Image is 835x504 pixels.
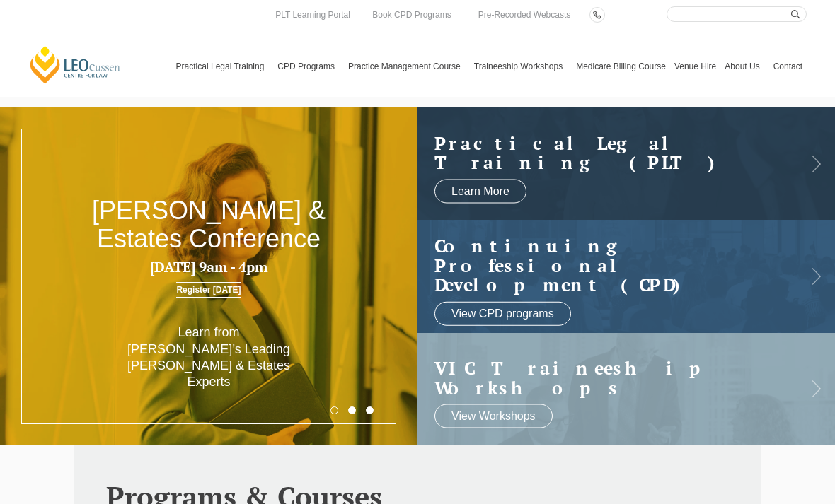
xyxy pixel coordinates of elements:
button: 3 [366,406,374,414]
h2: Continuing Professional Development (CPD) [434,236,795,295]
a: Practice Management Course [344,36,470,97]
a: Register [DATE] [176,282,241,298]
a: Venue Hire [670,36,720,97]
p: Learn from [PERSON_NAME]’s Leading [PERSON_NAME] & Estates Experts [125,324,292,391]
h2: [PERSON_NAME] & Estates Conference [83,197,334,252]
a: Traineeship Workshops [470,36,572,97]
a: Contact [769,36,807,97]
button: 1 [330,406,338,414]
button: 2 [348,406,356,414]
a: Book CPD Programs [369,7,454,23]
a: Practical Legal Training [172,36,274,97]
a: [PERSON_NAME] Centre for Law [28,45,122,85]
a: CPD Programs [273,36,344,97]
a: VIC Traineeship Workshops [434,358,795,397]
a: PLT Learning Portal [272,7,354,23]
a: Learn More [434,179,526,203]
a: View Workshops [434,404,553,428]
a: Medicare Billing Course [572,36,670,97]
a: About Us [720,36,768,97]
h2: Practical Legal Training (PLT) [434,133,795,172]
a: View CPD programs [434,301,571,325]
a: Continuing ProfessionalDevelopment (CPD) [434,236,795,295]
h3: [DATE] 9am - 4pm [83,259,334,275]
a: Pre-Recorded Webcasts [475,7,575,23]
a: Practical LegalTraining (PLT) [434,133,795,172]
